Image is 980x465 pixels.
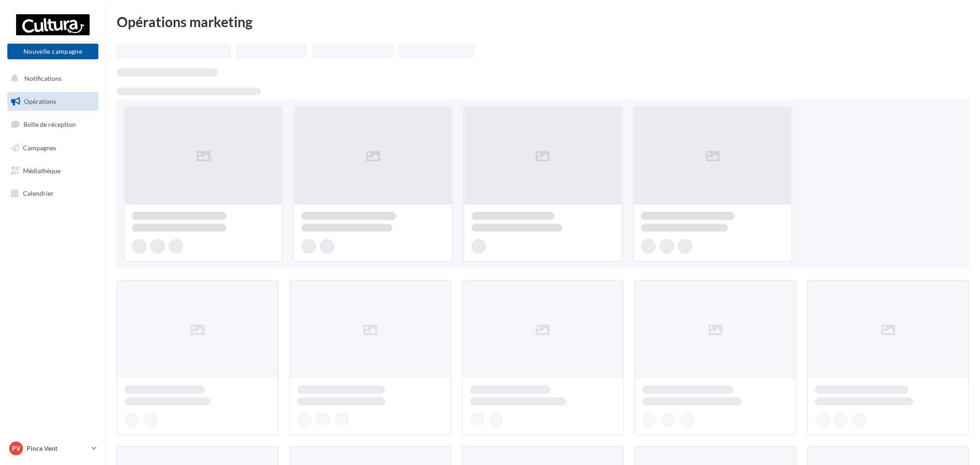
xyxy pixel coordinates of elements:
button: Notifications [6,69,96,88]
span: Boîte de réception [23,120,76,128]
a: Campagnes [6,138,100,158]
a: PV Pince Vent [7,440,98,457]
span: Opérations [24,97,56,105]
a: Calendrier [6,184,100,203]
span: Campagnes [23,144,56,152]
span: Notifications [24,74,62,82]
span: PV [12,444,21,453]
div: Opérations marketing [117,15,969,28]
span: Calendrier [23,189,54,197]
a: Opérations [6,92,100,111]
p: Pince Vent [27,444,88,453]
button: Nouvelle campagne [7,44,98,59]
a: Médiathèque [6,161,100,181]
span: Médiathèque [23,166,61,174]
a: Boîte de réception [6,114,100,134]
